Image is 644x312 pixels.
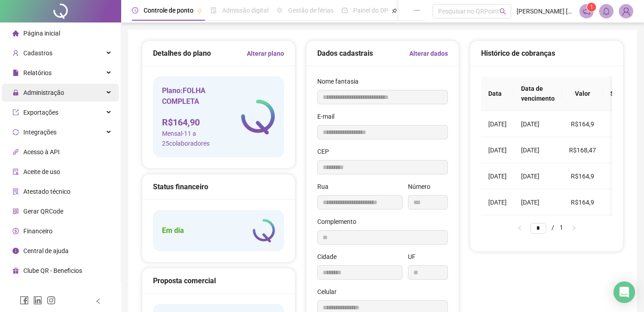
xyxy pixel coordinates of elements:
td: [DATE] [481,111,514,137]
label: Rua [317,182,334,192]
h5: Em dia [162,225,184,236]
span: dollar [13,228,19,234]
div: Status financeiro [153,181,284,192]
button: right [567,223,581,233]
span: ellipsis [414,7,420,13]
td: [DATE] [514,137,562,163]
span: Clube QR - Beneficios [23,267,82,274]
span: [PERSON_NAME] [PERSON_NAME] [517,6,574,16]
span: notification [583,7,591,15]
span: sync [13,129,19,135]
li: Próxima página [567,223,581,233]
span: search [499,8,506,15]
li: Página anterior [513,223,527,233]
span: Relatórios [23,69,52,76]
span: lock [13,89,19,96]
sup: 1 [587,3,596,12]
span: left [517,225,522,231]
h4: R$ 164,90 [162,116,241,129]
span: Admissão digital [222,7,268,14]
td: [DATE] [481,137,514,163]
span: home [13,30,19,36]
span: Atestado técnico [23,188,70,195]
span: 1 [590,4,593,10]
span: qrcode [13,208,19,214]
div: Open Intercom Messenger [613,281,635,303]
label: Nome fantasia [317,76,364,86]
span: Status [610,89,629,98]
td: [DATE] [481,189,514,215]
span: gift [13,267,19,274]
span: Gerar QRCode [23,208,63,215]
span: Mensal - 11 a 25 colaboradores [162,129,241,148]
td: R$164,9 [562,163,603,189]
label: E-mail [317,111,340,121]
span: pushpin [392,8,397,13]
span: bell [602,7,610,15]
td: [DATE] [514,189,562,215]
span: file-done [210,7,217,13]
span: Página inicial [23,30,60,37]
span: linkedin [33,296,42,305]
span: api [13,149,19,155]
span: Central de ajuda [23,247,69,254]
span: left [95,298,101,304]
span: clock-circle [132,7,138,13]
h5: Dados cadastrais [317,48,373,59]
td: [DATE] [514,111,562,137]
span: export [13,109,19,116]
td: R$164,9 [562,111,603,137]
th: Data [481,76,514,111]
label: UF [408,252,421,262]
img: 66628 [619,4,633,18]
span: Controle de ponto [144,7,193,14]
span: file [13,70,19,76]
span: Integrações [23,129,57,136]
div: Histórico de cobranças [481,48,612,59]
span: Exportações [23,109,58,116]
label: Número [408,182,436,192]
span: solution [13,188,19,195]
th: Data de vencimento [514,76,562,111]
a: Alterar plano [247,49,284,58]
label: Cidade [317,252,342,262]
td: R$164,9 [562,189,603,215]
label: Celular [317,287,342,297]
span: info-circle [13,248,19,254]
span: Gestão de férias [288,7,333,14]
span: Administração [23,89,64,96]
span: Acesso à API [23,148,60,156]
button: left [513,223,527,233]
img: logo-atual-colorida-simples.ef1a4d5a9bda94f4ab63.png [241,99,275,135]
h5: Detalhes do plano [153,48,211,59]
th: Valor [562,76,603,111]
span: audit [13,169,19,175]
span: Aceite de uso [23,168,60,175]
span: facebook [20,296,29,305]
td: [DATE] [481,163,514,189]
a: Alterar dados [409,49,448,58]
span: Cadastros [23,49,53,57]
li: 1/1 [530,223,563,233]
span: pushpin [197,8,202,13]
div: Proposta comercial [153,275,284,286]
span: Financeiro [23,227,53,235]
span: right [571,225,577,231]
span: instagram [47,296,56,305]
h5: Plano: FOLHA COMPLETA [162,85,241,107]
td: R$168,47 [562,137,603,163]
label: CEP [317,147,335,156]
span: user-add [13,50,19,56]
span: Painel do DP [353,7,388,14]
span: dashboard [342,7,348,13]
img: logo-atual-colorida-simples.ef1a4d5a9bda94f4ab63.png [253,219,275,242]
td: [DATE] [514,163,562,189]
span: sun [276,7,283,13]
label: Complemento [317,217,362,227]
span: / [552,224,554,231]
